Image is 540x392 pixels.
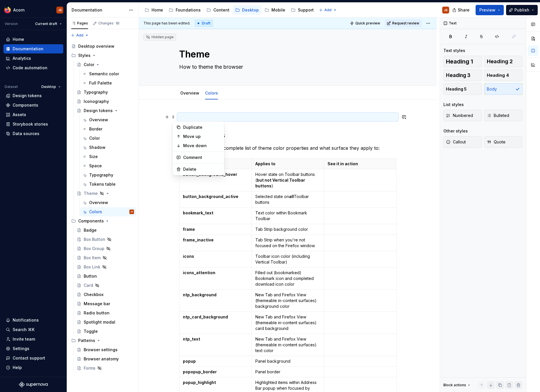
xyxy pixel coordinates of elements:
a: Storybook stories [3,120,63,129]
a: Overview [180,91,199,95]
div: Code automation [13,65,47,71]
div: Components [78,218,104,224]
div: Draft [195,20,213,27]
div: Design tokens [84,108,113,114]
div: Changes [98,21,120,26]
div: Box Item [84,255,101,261]
button: Bulleted [484,110,523,121]
div: Foundations [176,7,201,13]
span: This page has been edited. [143,21,190,26]
div: Mobile [271,7,285,13]
div: Acorn [13,7,25,13]
button: Heading 2 [484,56,523,67]
a: Spotlight modal [74,318,136,327]
div: Message bar [84,301,110,307]
strong: frame_inactive [183,237,214,242]
div: Move down [183,143,221,149]
div: Analytics [13,55,31,61]
div: Color [89,135,100,141]
div: Desktop [242,7,259,13]
a: Iconography [74,97,136,106]
strong: popopup_border [183,369,217,374]
span: Publish [514,7,529,13]
div: Overview [89,200,108,205]
div: Dataset [5,84,18,89]
div: Checkbox [84,292,104,297]
span: Add [76,33,83,38]
a: Colors [205,91,218,95]
span: Share [458,7,470,13]
a: Box Link [74,262,136,272]
a: Analytics [3,54,63,63]
button: Help [3,363,63,372]
a: Forms [74,364,136,373]
button: Notifications [3,316,63,325]
a: Full Palette [80,78,136,88]
span: Bulleted [487,113,509,118]
button: Heading 1 [443,56,482,67]
a: Design tokens [74,106,136,115]
div: Desktop overview [78,43,114,49]
a: Space [80,161,136,170]
strong: ntp_background [183,292,217,297]
textarea: Theme [178,47,395,61]
div: Assets [13,112,26,118]
div: Browser settings [84,347,118,353]
h2: Theme colors [179,131,397,140]
button: Heading 3 [443,70,482,81]
a: Color [74,60,136,69]
p: Panel border [255,369,321,375]
p: New Tab and Firefox View (themeable in-content surfaces) background color [255,292,321,309]
span: 10 [115,21,120,26]
div: Toggle [84,328,98,334]
a: Documentation [3,44,63,53]
div: Components [13,102,38,108]
a: Code automation [3,63,63,72]
p: New Tab and Firefox View (themeable in-content surfaces) card background [255,314,321,331]
div: Box Link [84,264,100,270]
button: Heading 4 [484,70,523,81]
a: Home [3,35,63,44]
a: Tokens table [80,180,136,189]
button: Request review [385,19,422,27]
div: Text styles [443,48,465,53]
p: Toolbar icon color (including Vertical Toolbar) [255,253,321,265]
a: Checkbox [74,290,136,299]
div: Theme [84,191,98,196]
a: Components [3,101,63,110]
p: Applies to [255,161,321,167]
span: Heading 5 [446,86,467,92]
div: List styles [443,102,464,107]
div: Documentation [72,7,126,13]
button: Contact support [3,353,63,363]
a: Button [74,272,136,281]
a: Message bar [74,299,136,308]
span: Quote [487,139,505,145]
div: Help [13,365,22,370]
div: Semantic color [89,71,119,77]
a: Typography [80,170,136,180]
a: Color [80,134,136,143]
button: Add [69,31,91,39]
p: Tab Strip background color [255,226,321,232]
strong: frame [183,227,195,232]
div: JS [130,209,133,215]
div: Patterns [69,336,136,345]
div: Styles [78,53,91,58]
span: Quick preview [355,21,380,26]
div: Notifications [13,317,39,323]
div: Design tokens [13,93,42,99]
div: JS [58,8,62,12]
button: Publish [506,5,538,15]
strong: ntp_text [183,337,200,341]
a: ColorsJS [80,207,136,216]
span: Desktop [41,84,56,89]
div: Overview [89,117,108,123]
a: Browser anatomy [74,354,136,364]
svg: Supernova Logo [19,382,48,387]
p: See it in action [328,161,393,167]
div: Contact support [13,355,45,361]
div: Iconography [84,99,109,104]
a: Invite team [3,335,63,344]
div: Forms [84,365,95,371]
